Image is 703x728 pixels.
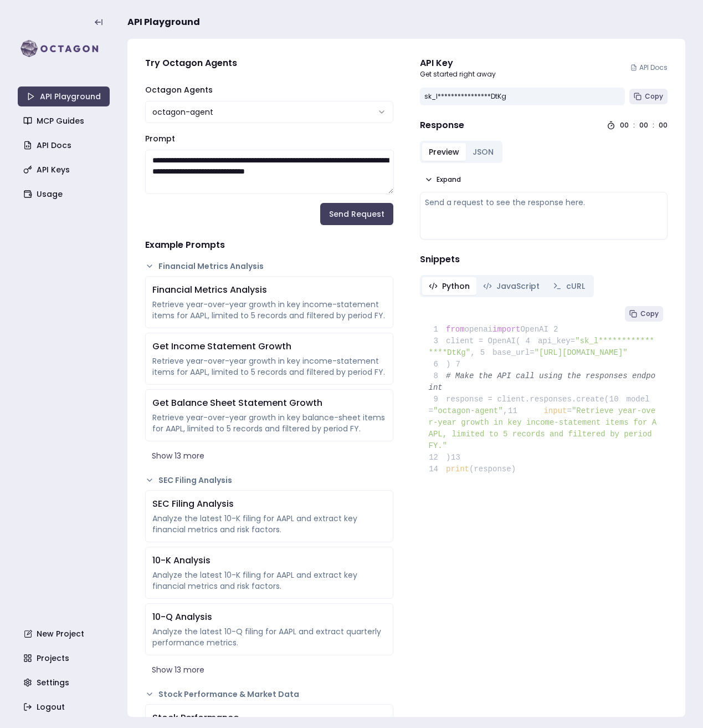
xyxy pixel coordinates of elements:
[145,57,393,70] h4: Try Octagon Agents
[507,405,525,417] span: 11
[19,648,111,668] a: Projects
[625,306,663,322] button: Copy
[422,143,466,161] button: Preview
[145,238,393,252] h4: Example Prompts
[503,406,507,415] span: ,
[19,673,111,693] a: Settings
[152,610,386,624] div: 10-Q Analysis
[19,111,111,131] a: MCP Guides
[645,92,663,101] span: Copy
[145,689,393,700] button: Stock Performance & Market Data
[492,348,535,357] span: base_url=
[446,325,465,334] span: from
[145,133,175,144] label: Prompt
[145,261,393,272] button: Financial Metrics Analysis
[18,38,110,60] img: logo-rect-yK7x_WSZ.svg
[450,359,468,370] span: 7
[145,660,393,680] button: Show 13 more
[429,324,447,335] span: 1
[429,464,447,475] span: 14
[18,86,110,106] a: API Playground
[433,406,503,415] span: "octagon-agent"
[152,711,386,725] div: Stock Performance
[567,406,571,415] span: =
[425,197,663,208] div: Send a request to see the response here.
[653,121,654,130] div: :
[450,452,468,464] span: 13
[543,406,567,415] span: input
[429,395,609,404] span: response = client.responses.create(
[429,394,447,405] span: 9
[470,348,475,357] span: ,
[548,324,566,335] span: 2
[639,121,648,130] div: 00
[520,335,538,347] span: 4
[469,465,516,474] span: (response)
[520,325,548,334] span: OpenAI
[633,121,635,130] div: :
[19,697,111,717] a: Logout
[620,121,629,130] div: 00
[437,175,461,184] span: Expand
[152,283,386,297] div: Financial Metrics Analysis
[609,394,627,405] span: 10
[152,554,386,567] div: 10-K Analysis
[429,360,451,369] span: )
[496,281,540,292] span: JavaScript
[19,135,111,155] a: API Docs
[429,452,447,464] span: 12
[420,57,496,70] div: API Key
[475,347,493,359] span: 5
[420,253,668,266] h4: Snippets
[152,569,386,592] div: Analyze the latest 10-K filing for AAPL and extract key financial metrics and risk factors.
[535,348,628,357] span: "[URL][DOMAIN_NAME]"
[429,359,447,370] span: 6
[420,119,464,132] h4: Response
[429,453,451,462] span: )
[152,340,386,353] div: Get Income Statement Growth
[152,626,386,648] div: Analyze the latest 10-Q filing for AAPL and extract quarterly performance metrics.
[629,89,668,104] button: Copy
[429,370,447,382] span: 8
[145,446,393,466] button: Show 13 more
[429,337,521,345] span: client = OpenAI(
[19,624,111,644] a: New Project
[429,335,447,347] span: 3
[152,299,386,321] div: Retrieve year-over-year growth in key income-statement items for AAPL, limited to 5 records and f...
[152,396,386,410] div: Get Balance Sheet Statement Growth
[152,497,386,511] div: SEC Filing Analysis
[19,160,111,180] a: API Keys
[19,184,111,204] a: Usage
[420,172,465,187] button: Expand
[566,281,585,292] span: cURL
[320,203,393,225] button: Send Request
[640,309,659,318] span: Copy
[466,143,500,161] button: JSON
[420,70,496,79] p: Get started right away
[538,337,575,345] span: api_key=
[442,281,470,292] span: Python
[492,325,520,334] span: import
[127,16,200,29] span: API Playground
[429,371,656,392] span: # Make the API call using the responses endpoint
[152,513,386,535] div: Analyze the latest 10-K filing for AAPL and extract key financial metrics and risk factors.
[145,84,213,95] label: Octagon Agents
[630,63,668,72] a: API Docs
[659,121,668,130] div: 00
[446,465,469,474] span: print
[152,355,386,378] div: Retrieve year-over-year growth in key income-statement items for AAPL, limited to 5 records and f...
[152,412,386,434] div: Retrieve year-over-year growth in key balance-sheet items for AAPL, limited to 5 records and filt...
[465,325,492,334] span: openai
[145,475,393,486] button: SEC Filing Analysis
